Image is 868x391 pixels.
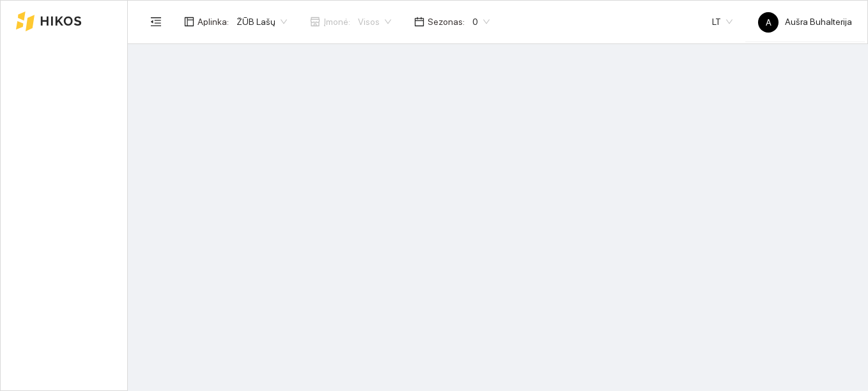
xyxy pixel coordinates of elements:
[236,12,287,31] span: ŽŪB Lašų
[472,12,490,31] span: 0
[758,17,852,27] span: Aušra Buhalterija
[150,16,162,27] span: menu-fold
[712,12,732,31] span: LT
[428,15,465,29] span: Sezonas :
[414,17,424,27] span: calendar
[766,12,771,33] span: A
[184,17,194,27] span: layout
[143,9,169,34] button: menu-fold
[198,15,229,29] span: Aplinka :
[310,17,320,27] span: shop
[323,15,350,29] span: Įmonė :
[358,12,391,31] span: Visos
